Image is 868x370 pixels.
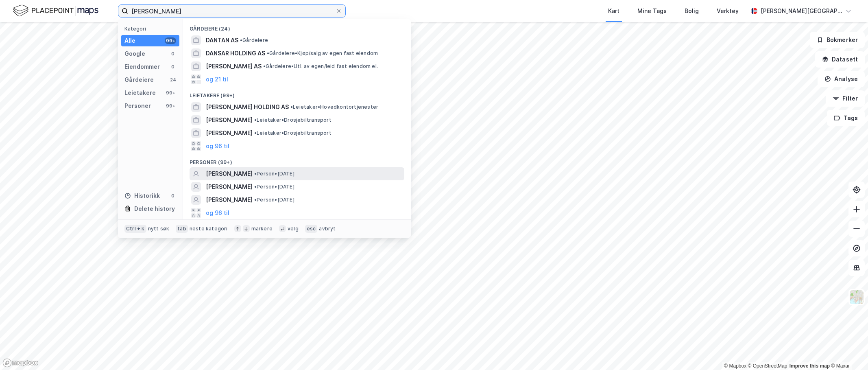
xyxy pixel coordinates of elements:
[254,130,331,136] span: Leietaker • Drosjebiltransport
[748,363,787,369] a: OpenStreetMap
[124,26,179,32] div: Kategori
[206,35,238,45] span: DANTAN AS
[124,49,145,59] div: Google
[206,169,253,179] span: [PERSON_NAME]
[165,90,176,96] div: 99+
[724,363,746,369] a: Mapbox
[176,225,188,233] div: tab
[190,226,228,232] div: neste kategori
[206,128,253,138] span: [PERSON_NAME]
[267,50,378,57] span: Gårdeiere • Kjøp/salg av egen fast eiendom
[290,104,293,110] span: •
[254,117,257,123] span: •
[165,103,176,109] div: 99+
[124,75,154,85] div: Gårdeiere
[124,225,146,233] div: Ctrl + k
[254,171,257,177] span: •
[789,363,830,369] a: Improve this map
[254,171,294,177] span: Person • [DATE]
[206,61,262,71] span: [PERSON_NAME] AS
[288,226,299,232] div: velg
[128,5,336,17] input: Søk på adresse, matrikkel, gårdeiere, leietakere eller personer
[183,19,411,34] div: Gårdeiere (24)
[251,226,273,232] div: markere
[206,48,265,58] span: DANSAR HOLDING AS
[183,153,411,167] div: Personer (99+)
[170,63,176,70] div: 0
[170,50,176,57] div: 0
[267,50,269,56] span: •
[254,184,257,190] span: •
[849,289,864,305] img: Z
[827,110,865,126] button: Tags
[254,197,294,203] span: Person • [DATE]
[206,208,229,218] button: og 96 til
[124,36,135,46] div: Alle
[124,191,160,201] div: Historikk
[206,195,253,205] span: [PERSON_NAME]
[815,51,865,68] button: Datasett
[206,141,229,151] button: og 96 til
[206,102,289,112] span: [PERSON_NAME] HOLDING AS
[305,225,318,233] div: esc
[263,63,378,70] span: Gårdeiere • Utl. av egen/leid fast eiendom el.
[810,32,865,48] button: Bokmerker
[818,71,865,87] button: Analyse
[240,37,242,43] span: •
[254,184,294,190] span: Person • [DATE]
[717,6,739,16] div: Verktøy
[165,37,176,44] div: 99+
[124,62,160,72] div: Eiendommer
[827,331,868,370] div: Kontrollprogram for chat
[826,90,865,107] button: Filter
[124,88,156,98] div: Leietakere
[290,104,378,110] span: Leietaker • Hovedkontortjenester
[637,6,667,16] div: Mine Tags
[2,358,38,368] a: Mapbox homepage
[206,115,253,125] span: [PERSON_NAME]
[263,63,266,69] span: •
[827,331,868,370] iframe: Chat Widget
[206,182,253,192] span: [PERSON_NAME]
[206,74,228,84] button: og 21 til
[148,226,170,232] div: nytt søk
[240,37,268,44] span: Gårdeiere
[254,130,257,136] span: •
[254,117,331,123] span: Leietaker • Drosjebiltransport
[685,6,699,16] div: Bolig
[170,193,176,199] div: 0
[183,86,411,101] div: Leietakere (99+)
[608,6,619,16] div: Kart
[170,77,176,83] div: 24
[124,101,151,111] div: Personer
[761,6,842,16] div: [PERSON_NAME][GEOGRAPHIC_DATA]
[13,4,98,18] img: logo.f888ab2527a4732fd821a326f86c7f29.svg
[319,226,336,232] div: avbryt
[254,197,257,203] span: •
[134,204,175,214] div: Delete history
